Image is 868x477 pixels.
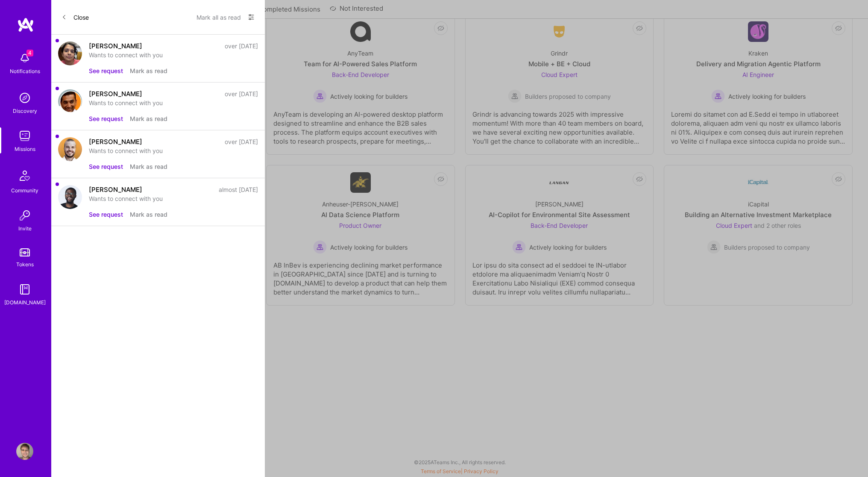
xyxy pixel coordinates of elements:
[14,443,35,460] a: User Avatar
[225,41,258,50] div: over [DATE]
[89,194,258,203] div: Wants to connect with you
[130,210,167,219] button: Mark as read
[4,298,46,307] div: [DOMAIN_NAME]
[58,41,82,65] img: user avatar
[219,185,258,194] div: almost [DATE]
[15,165,35,186] img: Community
[62,10,89,24] button: Close
[89,41,142,50] div: [PERSON_NAME]
[11,186,38,195] div: Community
[20,248,30,256] img: tokens
[225,137,258,146] div: over [DATE]
[89,114,123,123] button: See request
[225,89,258,98] div: over [DATE]
[130,114,167,123] button: Mark as read
[130,66,167,75] button: Mark as read
[89,146,258,155] div: Wants to connect with you
[16,127,33,144] img: teamwork
[130,162,167,171] button: Mark as read
[58,137,82,161] img: user avatar
[15,144,35,153] div: Missions
[89,89,142,98] div: [PERSON_NAME]
[18,224,32,233] div: Invite
[16,281,33,298] img: guide book
[58,185,82,209] img: user avatar
[16,207,33,224] img: Invite
[196,10,241,24] button: Mark all as read
[89,137,142,146] div: [PERSON_NAME]
[89,98,258,107] div: Wants to connect with you
[16,89,33,106] img: discovery
[89,162,123,171] button: See request
[58,89,82,113] img: user avatar
[89,50,258,59] div: Wants to connect with you
[16,260,34,269] div: Tokens
[89,185,142,194] div: [PERSON_NAME]
[13,106,37,115] div: Discovery
[17,17,34,32] img: logo
[89,210,123,219] button: See request
[89,66,123,75] button: See request
[16,443,33,460] img: User Avatar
